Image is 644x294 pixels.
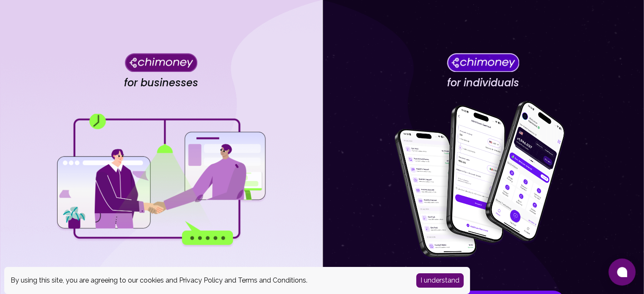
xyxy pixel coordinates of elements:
button: Accept cookies [416,273,464,288]
img: for businesses [55,114,267,247]
img: Chimoney for individuals [447,53,519,72]
div: By using this site, you are agreeing to our cookies and and . [11,275,404,286]
a: Terms and Conditions [238,276,306,284]
h4: for businesses [124,77,198,89]
h4: for individuals [447,77,519,89]
button: Open chat window [608,258,636,286]
img: Chimoney for businesses [125,53,197,72]
img: for individuals [377,96,589,265]
a: Privacy Policy [179,276,223,284]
